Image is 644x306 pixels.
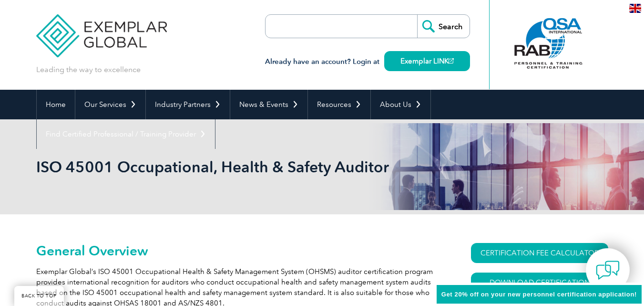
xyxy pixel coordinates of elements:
a: Our Services [75,90,145,119]
p: Leading the way to excellence [36,64,141,75]
a: Resources [308,90,370,119]
a: Download Certification Requirements [471,273,608,301]
a: Home [37,90,75,119]
h1: ISO 45001 Occupational, Health & Safety Auditor [36,158,402,176]
a: BACK TO TOP [14,286,64,306]
input: Search [417,15,470,38]
a: Industry Partners [146,90,230,119]
a: Find Certified Professional / Training Provider [37,119,215,149]
h3: Already have an account? Login at [265,56,470,68]
a: About Us [371,90,430,119]
img: en [629,4,641,13]
img: contact-chat.png [596,258,620,282]
a: CERTIFICATION FEE CALCULATOR [471,243,608,263]
a: Exemplar LINK [384,51,470,71]
img: open_square.png [449,58,454,63]
h2: General Overview [36,243,437,258]
a: News & Events [230,90,307,119]
span: Get 20% off on your new personnel certification application! [441,291,637,298]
